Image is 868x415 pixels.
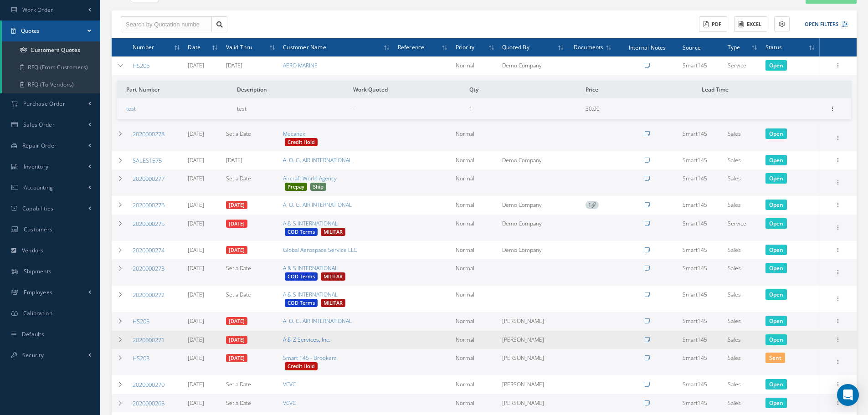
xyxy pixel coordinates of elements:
[285,272,318,281] span: COD Terms
[184,215,222,241] td: [DATE]
[765,155,787,165] span: Click to change it
[310,183,326,191] span: Ship
[184,259,222,286] td: [DATE]
[24,225,53,233] span: Customers
[498,375,568,394] td: [PERSON_NAME]
[498,394,568,413] td: [PERSON_NAME]
[728,336,741,343] span: Sales
[728,201,741,209] span: Sales
[728,42,740,51] span: Type
[837,384,859,406] div: Open Intercom Messenger
[728,291,741,298] span: Sales
[133,174,164,183] a: 2020000277
[226,61,242,69] a: [DATE]
[498,241,568,260] td: Demo Company
[765,60,787,71] span: Click to change it
[679,215,724,241] td: Smart145
[2,59,100,76] a: RFQ (From Customers)
[184,312,222,331] td: [DATE]
[699,16,727,32] button: PDF
[728,317,741,325] span: Sales
[586,201,599,209] span: 1
[498,331,568,349] td: [PERSON_NAME]
[283,317,352,325] a: A. O. G. AIR INTERNATIONAL
[452,169,499,196] td: Normal
[2,20,100,41] a: Quotes
[22,246,44,254] span: Vendors
[765,128,787,139] span: Click to change it
[184,56,222,75] td: [DATE]
[226,42,252,51] span: Valid Thru
[226,336,247,344] a: [DATE]
[133,336,164,344] a: 2020000271
[498,196,568,215] td: Demo Company
[22,6,53,14] span: Work Order
[728,354,741,362] span: Sales
[728,380,741,388] span: Sales
[728,220,746,227] span: Service
[133,399,164,407] a: 2020000265
[226,201,247,209] a: [DATE]
[466,81,582,98] th: Qty
[728,156,741,164] span: Sales
[321,228,345,236] span: MILITAR
[283,380,296,388] a: VCVC
[226,317,247,325] a: [DATE]
[184,196,222,215] td: [DATE]
[728,130,741,138] span: Sales
[126,105,136,113] a: test
[133,317,149,325] a: HS205
[283,174,337,182] a: Aircraft World Agency
[452,394,499,413] td: Normal
[452,125,499,151] td: Normal
[498,349,568,375] td: [PERSON_NAME]
[765,42,782,51] span: Status
[23,309,52,317] span: Calibration
[283,354,337,362] a: Smart 145 - Brookers
[226,220,247,228] a: [DATE]
[188,42,200,51] span: Date
[23,100,65,108] span: Purchase Order
[226,399,251,407] a: Set a Date
[283,220,338,227] a: A & S INTERNATIONAL
[456,42,475,51] span: Priority
[765,353,785,363] span: Click to change it
[765,316,787,326] span: Click to change it
[765,263,787,273] span: Click to change it
[133,61,149,70] a: HS206
[226,291,251,298] a: Set a Date
[728,246,741,254] span: Sales
[353,105,355,113] span: -
[574,42,604,51] span: Documents
[765,398,787,408] span: Click to change it
[679,312,724,331] td: Smart145
[184,241,222,260] td: [DATE]
[679,394,724,413] td: Smart145
[765,334,787,345] span: Click to change it
[133,156,162,164] a: SALES1575
[133,354,149,362] a: HS203
[765,173,787,184] span: Click to change it
[285,228,318,236] span: COD Terms
[226,156,242,164] a: [DATE]
[283,130,305,138] a: Mecanex
[24,267,52,275] span: Shipments
[452,241,499,260] td: Normal
[728,174,741,182] span: Sales
[452,312,499,331] td: Normal
[498,215,568,241] td: Demo Company
[498,312,568,331] td: [PERSON_NAME]
[629,43,666,51] span: Internal Notes
[452,331,499,349] td: Normal
[24,163,49,170] span: Inventory
[285,362,318,370] span: Credit Hold
[283,291,338,298] a: A & S INTERNATIONAL
[679,375,724,394] td: Smart145
[698,81,814,98] th: Lead Time
[679,151,724,170] td: Smart145
[184,125,222,151] td: [DATE]
[679,169,724,196] td: Smart145
[184,151,222,170] td: [DATE]
[22,142,57,149] span: Repair Order
[728,61,746,69] span: Service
